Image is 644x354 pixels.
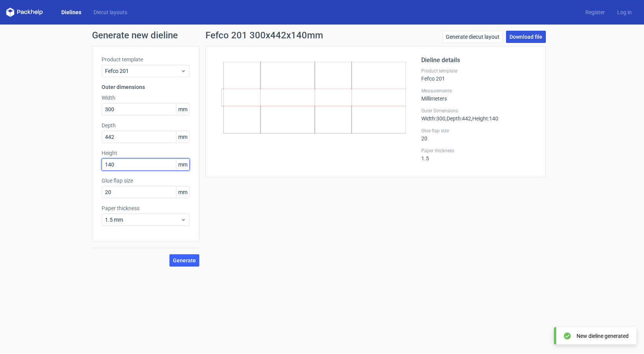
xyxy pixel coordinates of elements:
span: Width : 300 [421,115,445,122]
label: Product template [421,68,536,74]
h1: Fefco 201 300x442x140mm [205,31,323,40]
span: mm [176,131,189,143]
span: mm [176,104,189,115]
label: Width [102,94,190,102]
label: Glue flap size [421,128,536,134]
h3: Outer dimensions [102,83,190,91]
span: , Height : 140 [471,115,498,122]
h2: Dieline details [421,56,536,65]
a: Register [579,8,611,16]
a: Generate diecut layout [442,31,503,43]
label: Paper thickness [102,204,190,212]
div: New dieline generated [577,332,629,340]
span: Generate [173,258,196,263]
div: Fefco 201 [421,68,536,82]
label: Height [102,149,190,157]
a: Download file [506,31,546,43]
span: mm [176,159,189,170]
a: Log in [611,8,638,16]
a: Dielines [55,8,87,16]
label: Product template [102,56,190,63]
label: Outer Dimensions [421,108,536,114]
div: 20 [421,128,536,142]
button: Generate [169,254,199,267]
span: Fefco 201 [105,67,181,75]
h1: Generate new dieline [92,31,552,40]
a: Diecut layouts [87,8,133,16]
label: Paper thickness [421,148,536,154]
span: mm [176,186,189,198]
label: Glue flap size [102,177,190,184]
span: 1.5 mm [105,216,181,224]
span: , Depth : 442 [445,115,471,122]
div: 1.5 [421,148,536,161]
div: Millimeters [421,88,536,102]
label: Depth [102,122,190,129]
label: Measurements [421,88,536,94]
